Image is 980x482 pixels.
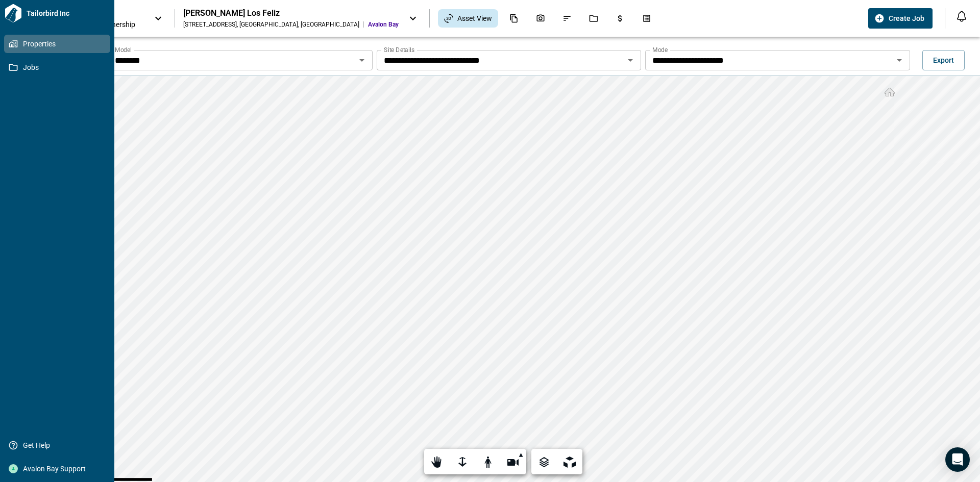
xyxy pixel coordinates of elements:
label: Model [115,45,132,54]
a: Jobs [4,58,110,77]
div: Jobs [583,10,604,27]
span: Get Help [18,440,101,450]
div: [PERSON_NAME] Los Feliz [183,8,399,18]
div: [STREET_ADDRESS] , [GEOGRAPHIC_DATA] , [GEOGRAPHIC_DATA] [183,20,359,29]
div: Documents [503,10,525,27]
a: Properties [4,35,110,53]
button: Open [892,53,906,67]
span: Create Job [889,13,924,23]
div: Issues & Info [556,10,578,27]
span: Asset View [457,13,492,23]
button: Open [623,53,638,67]
span: Avalon Bay Support [18,464,101,474]
div: Photos [530,10,551,27]
div: Budgets [609,10,631,27]
div: Takeoff Center [636,10,657,27]
span: Export [933,55,954,65]
button: Open notification feed [953,8,970,24]
label: Mode [652,45,668,54]
span: Avalon Bay [368,20,399,29]
button: Create Job [868,8,933,29]
span: Tailorbird Inc [22,8,110,18]
div: Open Intercom Messenger [945,447,970,472]
button: Export [922,50,965,70]
span: Properties [18,39,101,49]
label: Site Details [384,45,414,54]
span: Jobs [18,62,101,72]
div: Asset View [438,9,498,28]
button: Open [355,53,369,67]
g: Ä [540,458,548,467]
